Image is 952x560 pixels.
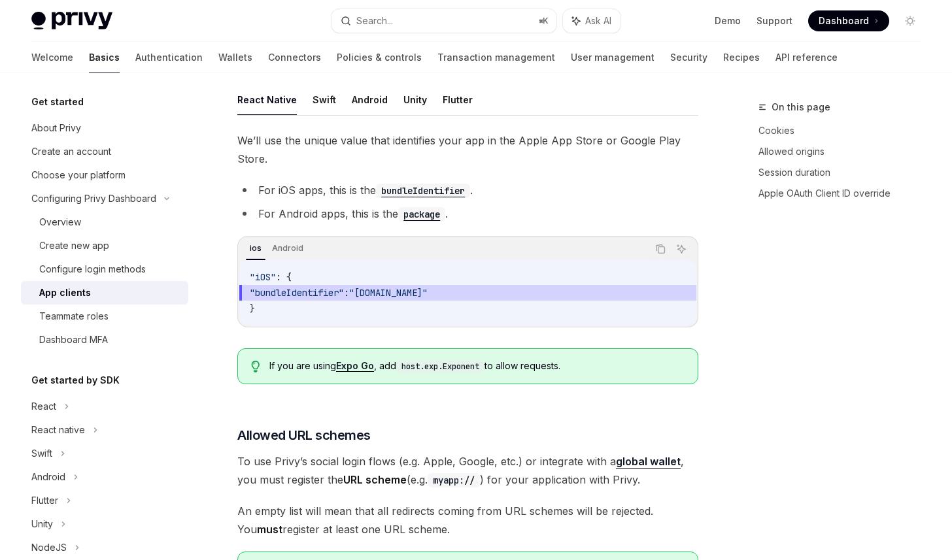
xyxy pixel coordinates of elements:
[428,473,480,487] code: myapp://
[403,84,427,115] button: Unity
[218,42,252,73] a: Wallets
[39,238,109,254] div: Create new app
[772,99,830,115] span: On this page
[135,42,203,73] a: Authentication
[21,281,188,305] a: App clients
[31,493,58,508] div: Flutter
[268,240,307,256] div: Android
[237,131,698,168] span: We’ll use the unique value that identifies your app in the Apple App Store or Google Play Store.
[31,469,65,485] div: Android
[563,9,620,33] button: Ask AI
[39,308,109,324] div: Teammate roles
[31,94,84,110] h5: Get started
[237,205,698,223] li: For Android apps, this is the .
[343,473,407,486] strong: URL scheme
[39,332,108,348] div: Dashboard MFA
[336,360,374,372] a: Expo Go
[269,359,685,373] span: If you are using , add to allow requests.
[670,42,707,73] a: Security
[39,261,146,277] div: Configure login methods
[398,207,445,220] a: package
[31,120,81,136] div: About Privy
[237,181,698,199] li: For iOS apps, this is the .
[31,42,73,73] a: Welcome
[21,163,188,187] a: Choose your platform
[31,446,52,461] div: Swift
[21,116,188,140] a: About Privy
[237,452,698,489] span: To use Privy’s social login flows (e.g. Apple, Google, etc.) or integrate with a , you must regis...
[31,540,67,555] div: NodeJS
[31,516,53,532] div: Unity
[31,422,85,438] div: React native
[585,14,611,27] span: Ask AI
[21,210,188,234] a: Overview
[313,84,336,115] button: Swift
[758,141,931,162] a: Allowed origins
[39,214,81,230] div: Overview
[758,183,931,204] a: Apple OAuth Client ID override
[356,13,393,29] div: Search...
[21,328,188,352] a: Dashboard MFA
[21,305,188,328] a: Teammate roles
[775,42,838,73] a: API reference
[250,303,255,314] span: }
[652,240,669,257] button: Copy the contents from the code block
[21,234,188,257] a: Create new app
[246,240,265,256] div: ios
[715,14,741,27] a: Demo
[758,162,931,183] a: Session duration
[349,287,428,299] span: "[DOMAIN_NAME]"
[344,287,349,299] span: :
[539,16,549,26] span: ⌘ K
[268,42,321,73] a: Connectors
[443,84,473,115] button: Flutter
[21,140,188,163] a: Create an account
[756,14,792,27] a: Support
[237,502,698,538] span: An empty list will mean that all redirects coming from URL schemes will be rejected. You register...
[437,42,555,73] a: Transaction management
[31,191,156,206] div: Configuring Privy Dashboard
[39,285,91,301] div: App clients
[21,257,188,281] a: Configure login methods
[250,271,276,283] span: "iOS"
[251,361,260,372] svg: Tip
[31,372,120,388] h5: Get started by SDK
[396,360,484,373] code: host.exp.Exponent
[808,10,889,31] a: Dashboard
[31,399,56,414] div: React
[31,167,126,183] div: Choose your platform
[237,426,371,444] span: Allowed URL schemes
[376,184,470,197] a: bundleIdentifier
[337,42,422,73] a: Policies & controls
[819,14,869,27] span: Dashboard
[276,271,292,283] span: : {
[250,287,344,299] span: "bundleIdentifier"
[257,523,282,536] strong: must
[616,455,681,469] a: global wallet
[376,184,470,198] code: bundleIdentifier
[723,42,760,73] a: Recipes
[237,84,297,115] button: React Native
[571,42,654,73] a: User management
[31,12,112,30] img: light logo
[31,144,111,159] div: Create an account
[398,207,445,222] code: package
[758,120,931,141] a: Cookies
[352,84,388,115] button: Android
[89,42,120,73] a: Basics
[900,10,921,31] button: Toggle dark mode
[331,9,557,33] button: Search...⌘K
[673,240,690,257] button: Ask AI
